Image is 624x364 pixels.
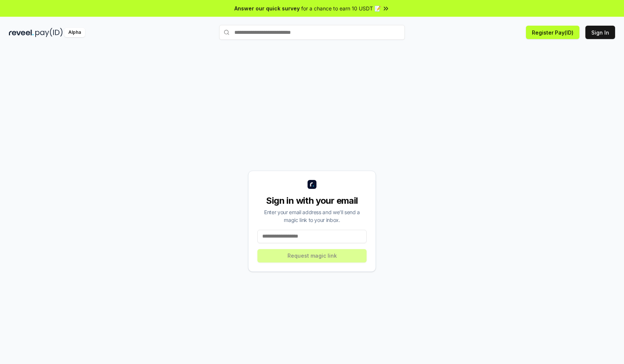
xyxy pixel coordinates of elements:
span: Answer our quick survey [234,4,300,12]
button: Sign In [585,26,615,39]
div: Sign in with your email [257,195,367,207]
div: Alpha [64,28,85,37]
img: logo_small [308,180,316,189]
img: reveel_dark [9,28,34,37]
button: Register Pay(ID) [526,26,579,39]
span: for a chance to earn 10 USDT 📝 [301,4,381,12]
img: pay_id [35,28,63,37]
div: Enter your email address and we’ll send a magic link to your inbox. [257,208,367,224]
